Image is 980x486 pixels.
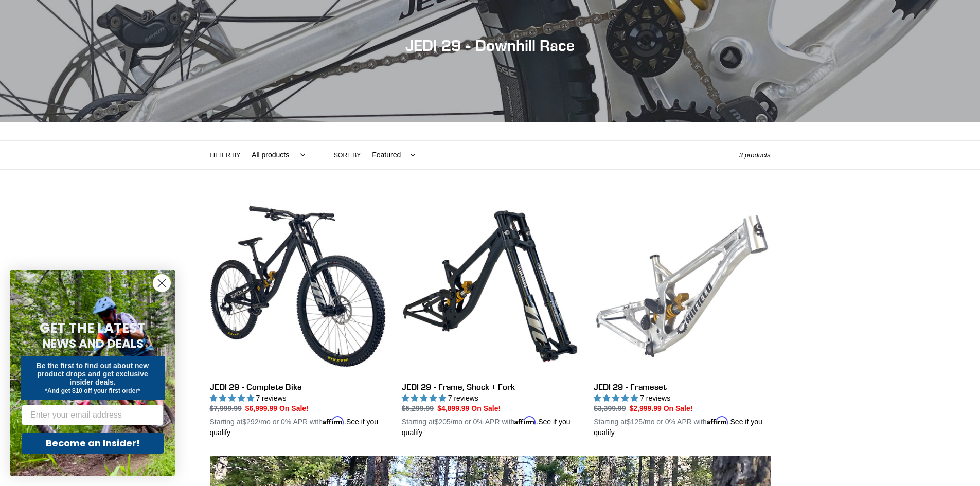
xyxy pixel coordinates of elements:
[334,151,361,160] label: Sort by
[37,362,149,386] span: Be the first to find out about new product drops and get exclusive insider deals.
[739,151,771,159] span: 3 products
[405,36,575,55] span: JEDI 29 - Downhill Race
[153,274,171,292] button: Close dialog
[210,151,241,160] label: Filter by
[40,319,146,337] span: GET THE LATEST
[22,405,164,425] input: Enter your email address
[45,387,140,394] span: *And get $10 off your first order*
[42,335,144,352] span: NEWS AND DEALS
[22,433,164,454] button: Become an Insider!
